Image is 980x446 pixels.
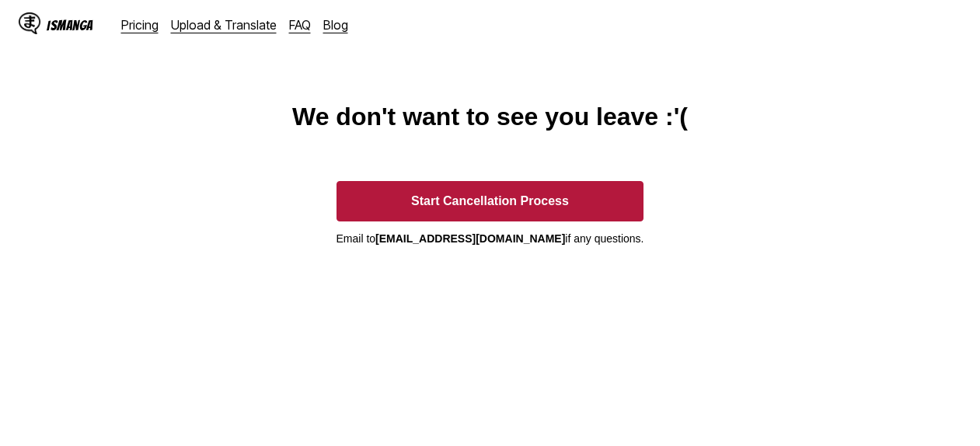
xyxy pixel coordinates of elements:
a: Pricing [121,17,159,33]
div: IsManga [47,18,93,33]
img: IsManga Logo [19,12,40,34]
a: Upload & Translate [171,17,277,33]
a: Blog [323,17,348,33]
a: IsManga LogoIsManga [19,12,121,37]
a: FAQ [289,17,311,33]
p: Email to if any questions. [337,232,644,245]
button: Start Cancellation Process [337,181,644,221]
b: [EMAIL_ADDRESS][DOMAIN_NAME] [375,232,565,245]
h1: We don't want to see you leave :'( [292,103,688,131]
